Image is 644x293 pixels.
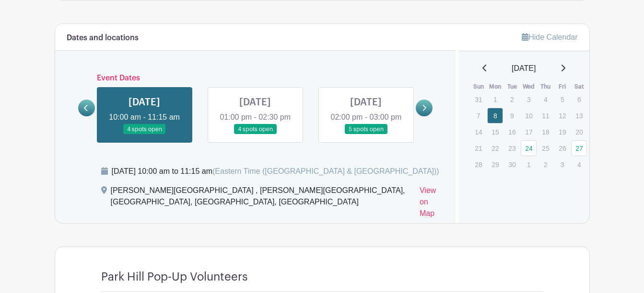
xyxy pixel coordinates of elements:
[95,74,416,83] h6: Event Dates
[538,124,553,139] p: 18
[522,33,577,41] a: Hide Calendar
[470,141,486,156] p: 21
[504,92,520,107] p: 2
[487,141,503,156] p: 22
[554,92,570,107] p: 5
[487,82,503,91] th: Mon
[67,34,139,43] h6: Dates and locations
[470,92,486,107] p: 31
[487,124,503,139] p: 15
[571,140,587,156] a: 27
[554,82,571,91] th: Fri
[521,108,537,123] p: 10
[503,82,520,91] th: Tue
[538,157,553,172] p: 2
[470,157,486,172] p: 28
[537,82,554,91] th: Thu
[538,141,553,156] p: 25
[212,167,439,175] span: (Eastern Time ([GEOGRAPHIC_DATA] & [GEOGRAPHIC_DATA]))
[504,124,520,139] p: 16
[521,124,537,139] p: 17
[112,166,439,177] div: [DATE] 10:00 am to 11:15 am
[504,108,520,123] p: 9
[521,140,537,156] a: 24
[571,157,587,172] p: 4
[521,92,537,107] p: 3
[571,124,587,139] p: 20
[521,157,537,172] p: 1
[554,124,570,139] p: 19
[470,82,487,91] th: Sun
[470,124,486,139] p: 14
[420,185,444,223] a: View on Map
[554,108,570,123] p: 12
[554,141,570,156] p: 26
[504,141,520,156] p: 23
[487,92,503,107] p: 1
[470,108,486,123] p: 7
[487,108,503,124] a: 8
[571,92,587,107] p: 6
[571,82,587,91] th: Sat
[538,108,553,123] p: 11
[101,270,248,284] h4: Park Hill Pop-Up Volunteers
[487,157,503,172] p: 29
[111,185,412,223] div: [PERSON_NAME][GEOGRAPHIC_DATA] , [PERSON_NAME][GEOGRAPHIC_DATA], [GEOGRAPHIC_DATA], [GEOGRAPHIC_D...
[504,157,520,172] p: 30
[520,82,537,91] th: Wed
[512,63,536,74] span: [DATE]
[571,108,587,123] p: 13
[554,157,570,172] p: 3
[538,92,553,107] p: 4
